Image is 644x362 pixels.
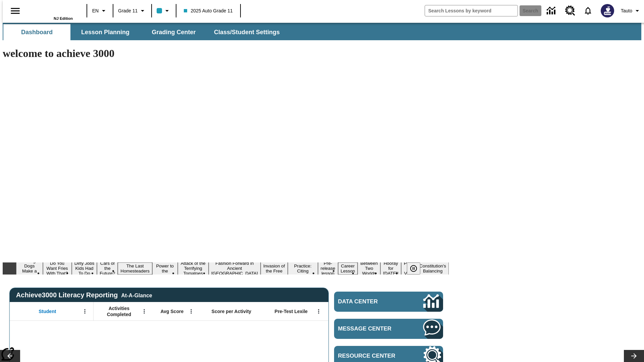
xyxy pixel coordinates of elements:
[618,5,644,17] button: Profile/Settings
[29,3,73,16] a: Home
[338,298,401,305] span: Data Center
[72,260,97,277] button: Slide 3 Dirty Jobs Kids Had To Do
[16,257,43,280] button: Slide 1 Diving Dogs Make a Splash
[140,24,207,40] button: Grading Center
[417,257,449,280] button: Slide 16 The Constitution's Balancing Act
[29,2,73,20] div: Home
[261,257,288,280] button: Slide 9 The Invasion of the Free CD
[186,306,196,316] button: Open Menu
[3,24,286,40] div: SubNavbar
[80,306,90,316] button: Open Menu
[579,2,597,19] a: Notifications
[139,306,149,316] button: Open Menu
[338,262,358,275] button: Slide 12 Career Lesson
[407,262,427,275] div: Pause
[160,308,183,314] span: Avg Score
[152,28,196,36] span: Grading Center
[334,292,443,312] a: Data Center
[288,257,318,280] button: Slide 10 Mixed Practice: Citing Evidence
[3,23,641,40] div: SubNavbar
[3,24,70,40] button: Dashboard
[318,260,338,277] button: Slide 11 Pre-release lesson
[118,262,152,275] button: Slide 5 The Last Homesteaders
[54,16,73,20] span: NJ Edition
[184,7,232,14] span: 2025 Auto Grade 11
[97,260,118,277] button: Slide 4 Cars of the Future?
[178,260,209,277] button: Slide 7 Attack of the Terrifying Tomatoes
[16,291,152,299] span: Achieve3000 Literacy Reporting
[21,28,53,36] span: Dashboard
[275,308,308,314] span: Pre-Test Lexile
[97,305,141,317] span: Activities Completed
[624,350,644,362] button: Lesson carousel, Next
[3,47,449,60] h1: welcome to achieve 3000
[154,5,174,17] button: Class color is light blue. Change class color
[43,260,72,277] button: Slide 2 Do You Want Fries With That?
[115,5,149,17] button: Grade: Grade 11, Select a grade
[601,4,614,17] img: Avatar
[92,7,99,14] span: EN
[72,24,139,40] button: Lesson Planning
[621,7,632,14] span: Tauto
[543,2,561,20] a: Data Center
[209,260,261,277] button: Slide 8 Fashion Forward in Ancient Rome
[380,260,401,277] button: Slide 14 Hooray for Constitution Day!
[561,2,579,20] a: Resource Center, Will open in new tab
[39,308,56,314] span: Student
[338,325,403,332] span: Message Center
[89,5,111,17] button: Language: EN, Select a language
[214,28,280,36] span: Class/Student Settings
[314,306,324,316] button: Open Menu
[338,353,403,359] span: Resource Center
[209,24,285,40] button: Class/Student Settings
[121,291,152,299] div: At-A-Glance
[81,28,129,36] span: Lesson Planning
[401,260,417,277] button: Slide 15 Point of View
[358,260,380,277] button: Slide 13 Between Two Worlds
[5,1,25,21] button: Open side menu
[334,319,443,339] a: Message Center
[118,7,138,14] span: Grade 11
[425,5,518,16] input: search field
[597,2,618,19] button: Select a new avatar
[212,308,252,314] span: Score per Activity
[407,262,420,275] button: Pause
[152,257,178,280] button: Slide 6 Solar Power to the People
